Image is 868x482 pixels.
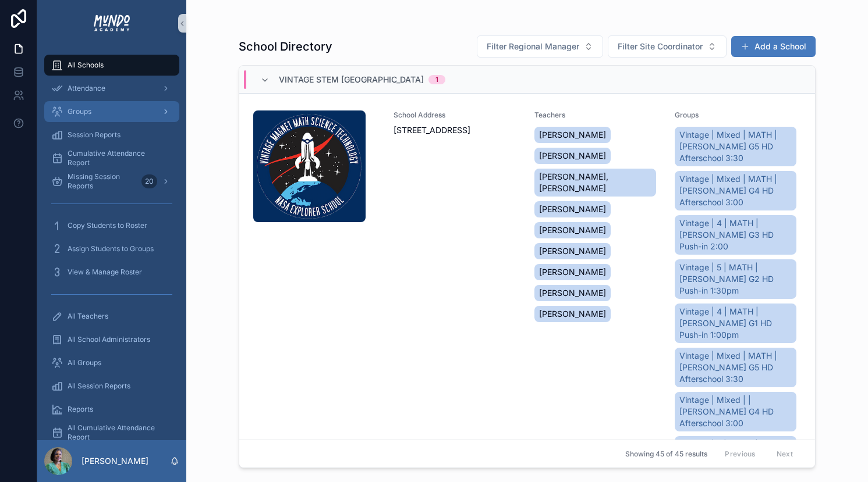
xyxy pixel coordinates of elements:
[68,221,147,230] span: Copy Students to Roster
[82,455,148,467] p: [PERSON_NAME]
[93,14,131,33] img: App logo
[44,78,179,99] a: Attendance
[68,84,105,93] span: Attendance
[539,287,606,299] span: [PERSON_NAME]
[68,312,108,321] span: All Teachers
[675,127,796,166] a: Vintage | Mixed | MATH | [PERSON_NAME] G5 HD Afterschool 3:30
[68,358,101,367] span: All Groups
[675,171,796,210] a: Vintage | Mixed | MATH | [PERSON_NAME] G4 HD Afterschool 3:00
[487,41,579,52] span: Filter Regional Manager
[539,171,651,194] span: [PERSON_NAME], [PERSON_NAME]
[435,75,438,84] div: 1
[731,36,816,57] button: Add a School
[679,262,792,297] span: Vintage | 5 | MATH | [PERSON_NAME] G2 HD Push-in 1:30pm
[539,224,606,236] span: [PERSON_NAME]
[675,348,796,387] a: Vintage | Mixed | MATH | [PERSON_NAME] G5 HD Afterschool 3:30
[675,215,796,255] a: Vintage | 4 | MATH | [PERSON_NAME] G3 HD Push-in 2:00
[239,38,332,55] h1: School Directory
[68,60,104,70] span: All Schools
[44,148,179,169] a: Cumulative Attendance Report
[44,352,179,373] a: All Groups
[539,150,606,162] span: [PERSON_NAME]
[539,129,606,141] span: [PERSON_NAME]
[675,436,796,476] a: Vintage | 5 | MATH | [PERSON_NAME] G3 HD Push-in 2:00
[44,399,179,420] a: Reports
[675,392,796,431] a: Vintage | Mixed | | [PERSON_NAME] G4 HD Afterschool 3:00
[679,394,792,429] span: Vintage | Mixed | | [PERSON_NAME] G4 HD Afterschool 3:00
[44,101,179,122] a: Groups
[68,172,137,191] span: Missing Session Reports
[68,267,142,277] span: View & Manage Roster
[37,47,186,440] div: scrollable content
[539,245,606,257] span: [PERSON_NAME]
[675,259,796,299] a: Vintage | 5 | MATH | [PERSON_NAME] G2 HD Push-in 1:30pm
[679,217,792,252] span: Vintage | 4 | MATH | [PERSON_NAME] G3 HD Push-in 2:00
[141,174,157,188] div: 20
[44,171,179,192] a: Missing Session Reports20
[534,110,661,120] span: Teachers
[618,41,703,52] span: Filter Site Coordinator
[68,107,91,116] span: Groups
[539,308,606,320] span: [PERSON_NAME]
[44,306,179,327] a: All Teachers
[394,124,520,136] span: [STREET_ADDRESS]
[44,124,179,145] a: Session Reports
[68,423,168,442] span: All Cumulative Attendance Report
[68,405,93,414] span: Reports
[679,350,792,385] span: Vintage | Mixed | MATH | [PERSON_NAME] G5 HD Afterschool 3:30
[539,266,606,278] span: [PERSON_NAME]
[44,55,179,76] a: All Schools
[477,35,603,58] button: Select Button
[44,329,179,350] a: All School Administrators
[675,110,801,120] span: Groups
[679,438,792,473] span: Vintage | 5 | MATH | [PERSON_NAME] G3 HD Push-in 2:00
[625,449,707,459] span: Showing 45 of 45 results
[279,74,424,85] span: Vintage STEM [GEOGRAPHIC_DATA]
[675,304,796,343] a: Vintage | 4 | MATH | [PERSON_NAME] G1 HD Push-in 1:00pm
[44,262,179,283] a: View & Manage Roster
[394,110,520,120] span: School Address
[679,306,792,341] span: Vintage | 4 | MATH | [PERSON_NAME] G1 HD Push-in 1:00pm
[44,238,179,259] a: Assign Students to Groups
[68,335,150,344] span: All School Administrators
[68,381,130,391] span: All Session Reports
[253,110,366,222] img: Screenshot-2025-08-11-at-1.19.37-PM.png
[608,35,727,58] button: Select Button
[68,149,168,167] span: Cumulative Attendance Report
[68,130,121,140] span: Session Reports
[679,129,792,164] span: Vintage | Mixed | MATH | [PERSON_NAME] G5 HD Afterschool 3:30
[44,376,179,397] a: All Session Reports
[68,244,154,254] span: Assign Students to Groups
[44,215,179,236] a: Copy Students to Roster
[44,422,179,443] a: All Cumulative Attendance Report
[539,203,606,215] span: [PERSON_NAME]
[679,173,792,208] span: Vintage | Mixed | MATH | [PERSON_NAME] G4 HD Afterschool 3:00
